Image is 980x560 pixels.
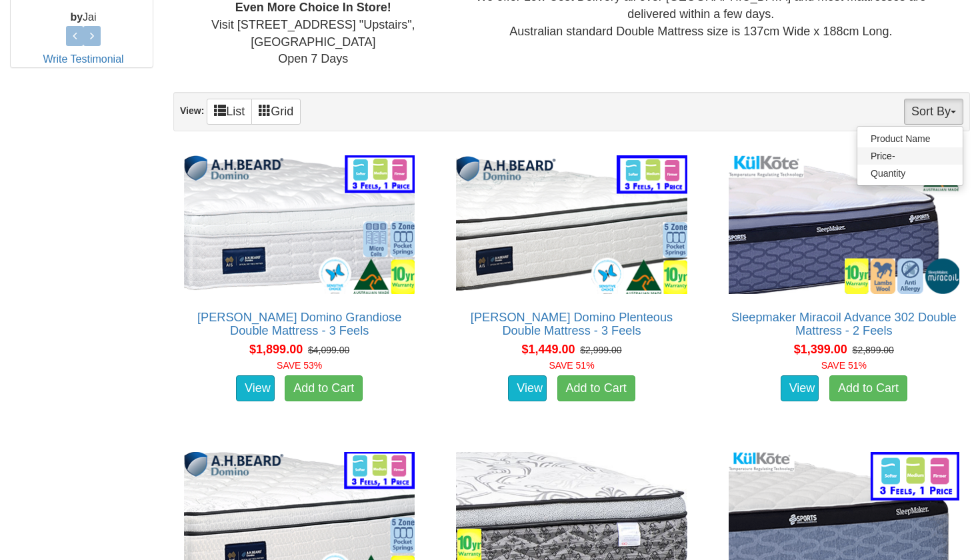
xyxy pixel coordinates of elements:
[235,1,391,14] b: Even More Choice In Store!
[521,343,575,356] span: $1,449.00
[197,311,401,337] a: [PERSON_NAME] Domino Grandiose Double Mattress - 3 Feels
[180,105,204,116] strong: View:
[821,360,867,371] font: SAVE 51%
[829,375,907,402] a: Add to Cart
[857,165,963,182] a: Quantity
[781,375,819,402] a: View
[731,311,957,337] a: Sleepmaker Miracoil Advance 302 Double Mattress - 2 Feels
[249,343,303,356] span: $1,899.00
[557,375,635,402] a: Add to Cart
[857,147,963,165] a: Price-
[794,343,847,356] span: $1,399.00
[285,375,363,402] a: Add to Cart
[471,311,673,337] a: [PERSON_NAME] Domino Plenteous Double Mattress - 3 Feels
[549,360,594,371] font: SAVE 51%
[853,345,894,355] del: $2,899.00
[725,152,963,297] img: Sleepmaker Miracoil Advance 302 Double Mattress - 2 Feels
[236,375,275,402] a: View
[580,345,621,355] del: $2,999.00
[181,152,418,297] img: A.H Beard Domino Grandiose Double Mattress - 3 Feels
[207,99,252,125] a: List
[857,130,963,147] a: Product Name
[14,10,153,25] p: Jai
[308,345,349,355] del: $4,099.00
[904,99,963,125] button: Sort By
[70,11,83,23] b: by
[453,152,690,297] img: A.H Beard Domino Plenteous Double Mattress - 3 Feels
[508,375,547,402] a: View
[43,53,123,65] a: Write Testimonial
[251,99,301,125] a: Grid
[277,360,322,371] font: SAVE 53%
